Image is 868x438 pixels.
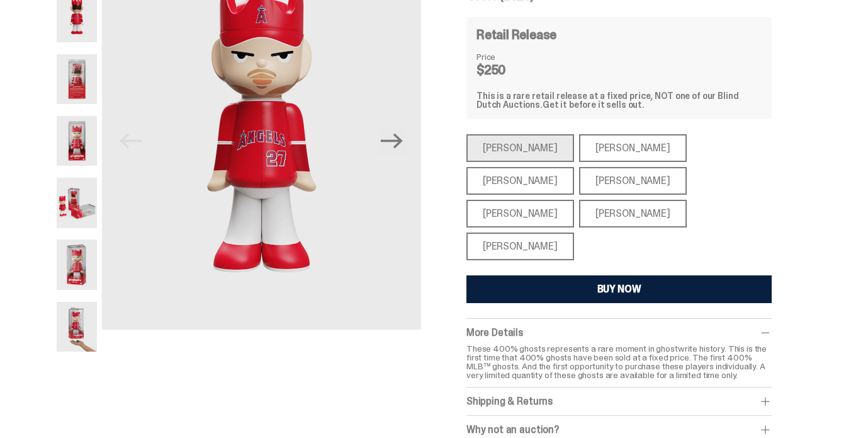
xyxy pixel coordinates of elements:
[466,233,574,260] div: [PERSON_NAME]
[466,167,574,195] div: [PERSON_NAME]
[466,134,574,162] div: [PERSON_NAME]
[476,91,762,109] div: This is a rare retail release at a fixed price, NOT one of our Blind Dutch Auctions.
[466,200,574,228] div: [PERSON_NAME]
[579,167,687,195] div: [PERSON_NAME]
[476,64,539,76] dd: $250
[57,178,97,228] img: 06-ghostwrite-mlb-game-face-hero-trout-04.png
[57,302,97,352] img: MLB400ScaleImage.2411-ezgif.com-optipng.png
[543,99,645,110] span: Get it before it sells out.
[57,239,97,290] img: 05-ghostwrite-mlb-game-face-hero-trout-03.png
[476,28,556,41] h4: Retail Release
[378,127,406,155] button: Next
[466,326,523,339] span: More Details
[466,424,772,436] div: Why not an auction?
[476,52,539,61] dt: Price
[579,134,687,162] div: [PERSON_NAME]
[57,116,97,166] img: 03-ghostwrite-mlb-game-face-hero-trout-01.png
[579,200,687,228] div: [PERSON_NAME]
[57,54,97,105] img: 04-ghostwrite-mlb-game-face-hero-trout-02.png
[597,284,641,294] div: BUY NOW
[466,275,772,303] button: BUY NOW
[466,395,772,408] div: Shipping & Returns
[466,344,772,379] p: These 400% ghosts represents a rare moment in ghostwrite history. This is the first time that 400...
